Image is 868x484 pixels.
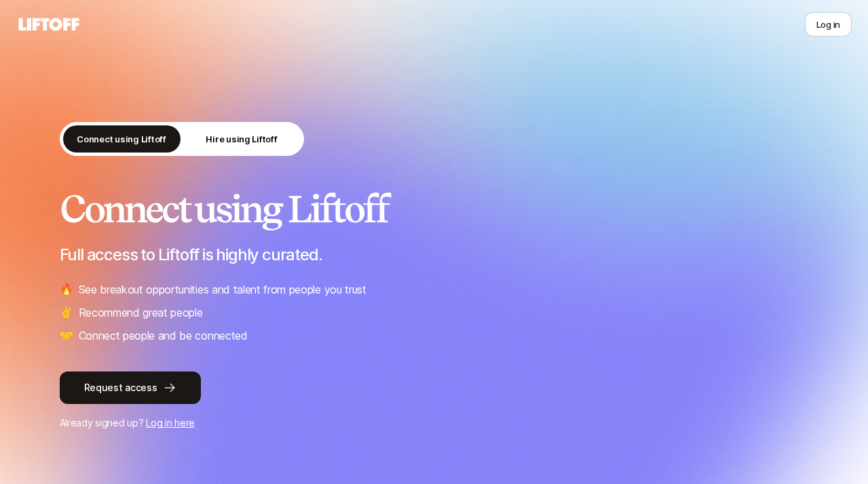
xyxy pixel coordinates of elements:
[60,245,809,264] p: Full access to Liftoff is highly curated.
[60,415,809,431] p: Already signed up?
[77,132,166,146] p: Connect using Liftoff
[60,371,809,404] a: Request access
[60,327,73,344] span: 🤝
[206,132,277,146] p: Hire using Liftoff
[146,417,195,428] a: Log in here
[79,304,203,321] p: Recommend great people
[79,327,248,344] p: Connect people and be connected
[60,304,73,321] span: ✌️
[60,188,809,229] h2: Connect using Liftoff
[60,371,201,404] button: Request access
[79,281,366,298] p: See breakout opportunities and talent from people you trust
[805,12,852,37] button: Log in
[60,281,73,298] span: 🔥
